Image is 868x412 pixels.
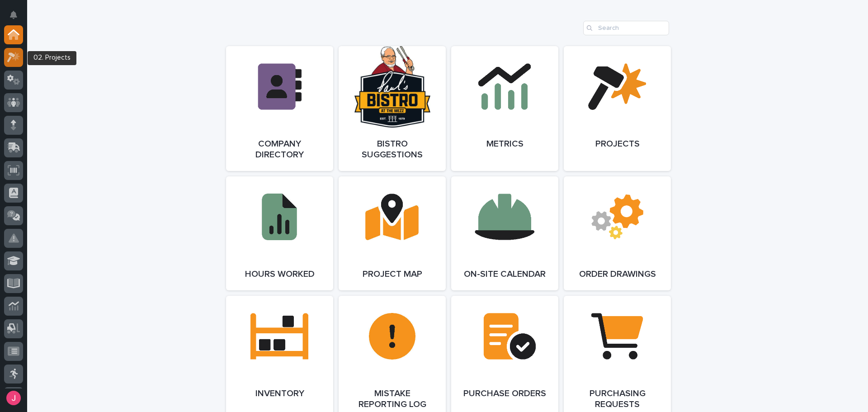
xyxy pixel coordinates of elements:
[451,46,558,171] a: Metrics
[564,176,671,290] a: Order Drawings
[564,46,671,171] a: Projects
[451,176,558,290] a: On-Site Calendar
[4,388,23,407] button: users-avatar
[339,176,446,290] a: Project Map
[11,11,23,25] div: Notifications
[583,21,669,35] input: Search
[4,5,23,24] button: Notifications
[339,46,446,171] a: Bistro Suggestions
[226,176,333,290] a: Hours Worked
[226,46,333,171] a: Company Directory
